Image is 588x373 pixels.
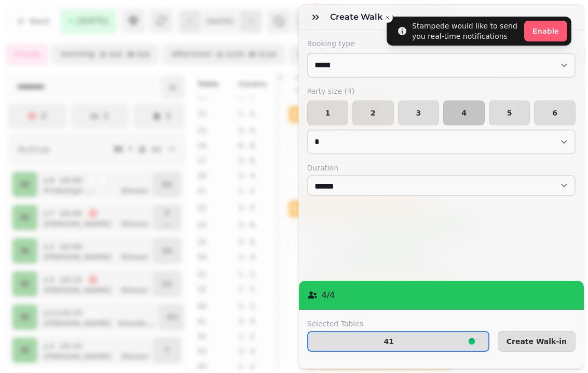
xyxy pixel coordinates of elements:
[412,21,520,41] div: Stampede would like to send you real-time notifications
[361,109,385,117] span: 2
[498,331,576,352] button: Create Walk-in
[407,109,431,117] span: 3
[452,109,476,117] span: 4
[398,101,440,125] button: 3
[382,12,393,23] button: Close toast
[489,101,530,125] button: 5
[498,109,522,117] span: 5
[307,163,576,173] label: Duration
[316,109,340,117] span: 1
[352,101,394,125] button: 2
[507,338,567,345] span: Create Walk-in
[543,109,567,117] span: 6
[330,11,398,23] h3: Create Walk-in
[307,86,576,96] label: Party size ( 4 )
[534,101,576,125] button: 6
[322,289,335,302] p: 4 / 4
[524,21,567,41] button: Enable
[307,38,576,49] label: Booking type
[443,101,485,125] button: 4
[307,331,489,352] button: 41
[384,338,393,345] p: 41
[307,101,349,125] button: 1
[307,319,489,329] label: Selected Tables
